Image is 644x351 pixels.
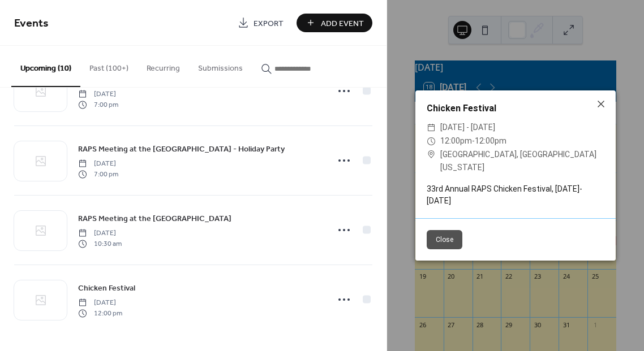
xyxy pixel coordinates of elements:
span: [GEOGRAPHIC_DATA], [GEOGRAPHIC_DATA][US_STATE] [440,148,604,175]
div: 33rd Annual RAPS Chicken Festival, [DATE]-[DATE] [415,183,616,207]
button: Close [427,230,462,249]
button: Past (100+) [80,46,138,86]
span: [DATE] [78,298,122,308]
span: [DATE] - [DATE] [440,121,495,135]
div: ​ [427,148,436,162]
span: 12:00pm [475,136,506,145]
span: RAPS Meeting at the [GEOGRAPHIC_DATA] - Holiday Party [78,144,285,155]
div: Chicken Festival [415,102,616,115]
a: RAPS Meeting at the [GEOGRAPHIC_DATA] - Holiday Party [78,142,285,155]
span: Add Event [321,18,364,29]
span: Export [254,18,284,29]
a: Export [229,14,292,32]
button: Upcoming (10) [11,46,80,87]
button: Recurring [138,46,189,86]
div: ​ [427,135,436,148]
span: [DATE] [78,89,118,99]
button: Add Event [297,14,372,32]
span: 7:00 pm [78,99,118,110]
span: Chicken Festival [78,283,135,294]
span: [DATE] [78,228,122,239]
span: - [472,136,475,145]
span: RAPS Meeting at the [GEOGRAPHIC_DATA] [78,213,231,225]
div: ​ [427,121,436,135]
a: Chicken Festival [78,281,135,294]
span: 12:00pm [440,136,472,145]
span: 12:00 pm [78,308,122,318]
span: 10:30 am [78,239,122,249]
span: [DATE] [78,159,118,169]
span: 7:00 pm [78,169,118,179]
button: Submissions [189,46,252,86]
span: Events [14,12,49,34]
a: RAPS Meeting at the [GEOGRAPHIC_DATA] [78,212,231,225]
